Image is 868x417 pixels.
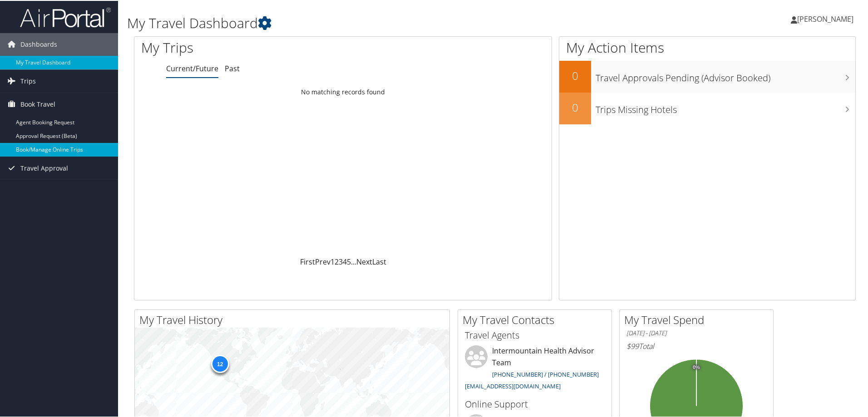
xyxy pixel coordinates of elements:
[300,256,315,266] a: First
[559,37,855,56] h1: My Action Items
[141,37,371,56] h1: My Trips
[356,256,372,266] a: Next
[20,156,68,179] span: Travel Approval
[626,340,639,350] span: $99
[315,256,330,266] a: Prev
[559,99,591,114] h2: 0
[465,381,561,389] a: [EMAIL_ADDRESS][DOMAIN_NAME]
[791,5,863,32] a: [PERSON_NAME]
[335,256,339,266] a: 2
[20,6,111,27] img: airportal-logo.png
[465,328,605,341] h3: Travel Agents
[20,32,57,55] span: Dashboards
[166,63,218,73] a: Current/Future
[134,83,552,99] td: No matching records found
[463,311,612,327] h2: My Travel Contacts
[139,311,449,327] h2: My Travel History
[347,256,351,266] a: 5
[559,67,591,83] h2: 0
[339,256,343,266] a: 3
[626,328,766,337] h6: [DATE] - [DATE]
[330,256,335,266] a: 1
[596,98,855,115] h3: Trips Missing Hotels
[225,63,240,73] a: Past
[127,13,617,32] h1: My Travel Dashboard
[460,344,609,393] li: Intermountain Health Advisor Team
[559,60,855,92] a: 0Travel Approvals Pending (Advisor Booked)
[465,397,605,410] h3: Online Support
[211,354,229,372] div: 12
[343,256,347,266] a: 4
[492,369,599,378] a: [PHONE_NUMBER] / [PHONE_NUMBER]
[797,13,853,23] span: [PERSON_NAME]
[20,69,36,92] span: Trips
[626,340,766,350] h6: Total
[624,311,773,327] h2: My Travel Spend
[596,66,855,83] h3: Travel Approvals Pending (Advisor Booked)
[351,256,356,266] span: …
[559,92,855,123] a: 0Trips Missing Hotels
[693,364,700,369] tspan: 0%
[20,92,55,115] span: Book Travel
[372,256,386,266] a: Last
